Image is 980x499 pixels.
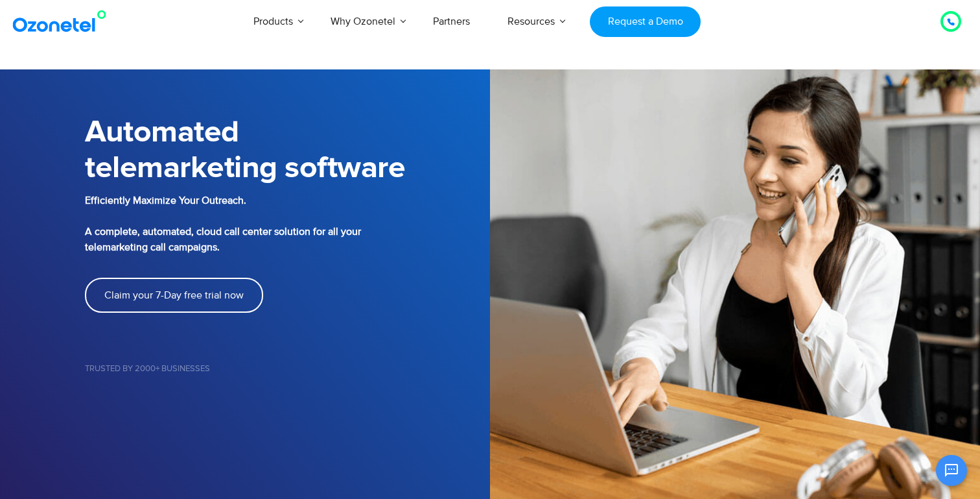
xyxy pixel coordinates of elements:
[104,290,244,300] span: Claim your 7-Day free trial now
[85,194,361,254] b: Efficiently Maximize Your Outreach
[85,115,490,186] h1: Automated telemarketing software
[85,278,263,313] a: Claim your 7-Day free trial now
[590,6,701,37] a: Request a Demo
[936,455,967,486] button: Open chat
